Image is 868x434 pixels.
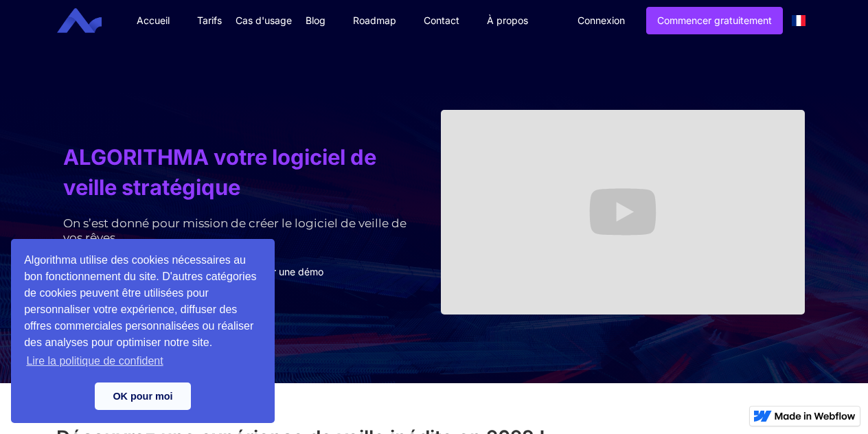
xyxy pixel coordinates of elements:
div: Cas d'usage [236,14,292,27]
a: home [67,8,112,34]
img: Made in Webflow [775,412,856,420]
div: cookieconsent [11,239,275,423]
a: Demander une démo [219,259,334,286]
a: learn more about cookies [24,351,165,372]
h1: ALGORITHMA votre logiciel de veille stratégique [63,142,427,203]
iframe: Lancement officiel d'Algorithma [441,110,805,315]
a: Commencer gratuitement [646,7,783,34]
div: On s’est donné pour mission de créer le logiciel de veille de vos rêves. [63,216,427,245]
a: dismiss cookie message [95,382,191,410]
span: Algorithma utilise des cookies nécessaires au bon fonctionnement du site. D'autres catégories de ... [24,252,262,372]
a: Connexion [567,8,635,34]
